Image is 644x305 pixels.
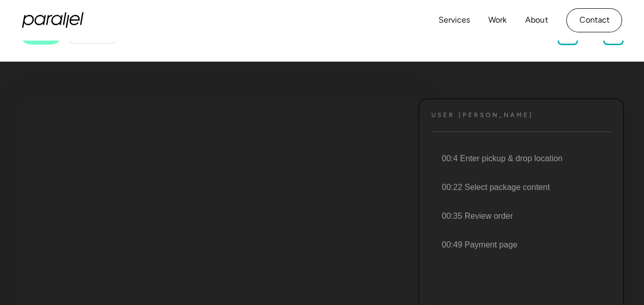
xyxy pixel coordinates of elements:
[439,13,470,28] a: Services
[431,111,533,119] h4: User [PERSON_NAME]
[429,144,611,173] li: 00:4 Enter pickup & drop location
[566,8,622,32] a: Contact
[429,231,611,259] li: 00:49 Payment page
[429,202,611,231] li: 00:35 Review order
[488,13,507,28] a: Work
[429,173,611,202] li: 00:22 Select package content
[525,13,548,28] a: About
[22,12,84,28] a: home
